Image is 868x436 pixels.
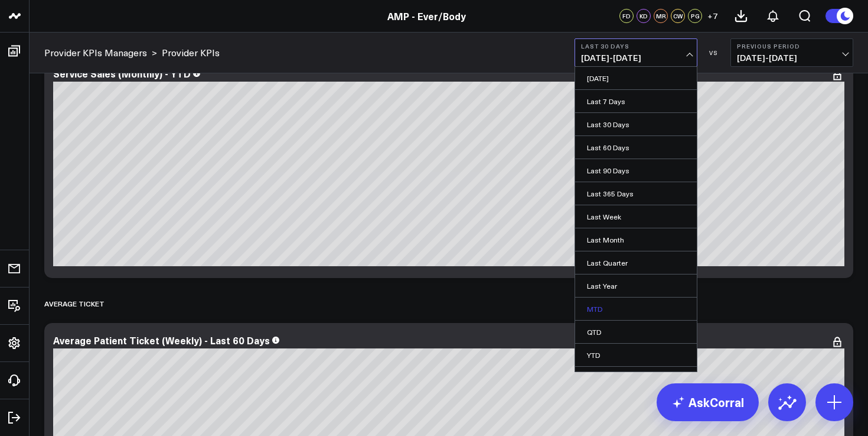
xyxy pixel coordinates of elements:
div: CW [671,9,685,23]
div: PG [688,9,702,23]
div: > [44,46,157,59]
b: Previous Period [737,43,847,50]
b: Last 30 Days [581,43,691,50]
a: Last Month [575,228,697,251]
div: VS [703,49,725,56]
span: [DATE] - [DATE] [737,53,847,63]
button: Previous Period[DATE]-[DATE] [730,38,853,67]
a: QTD [575,321,697,343]
span: + 7 [707,12,717,20]
div: AVERAGE TICKET [44,290,105,317]
a: Last Week [575,205,697,228]
a: Last Year [575,274,697,297]
a: Last 365 Days [575,182,697,205]
a: Provider KPIs Managers [44,46,147,59]
a: YTD [575,344,697,366]
a: Last 90 Days [575,159,697,182]
a: MTD [575,298,697,320]
div: Average Patient Ticket (Weekly) - Last 60 Days [53,334,270,347]
span: [DATE] - [DATE] [581,53,691,63]
button: +7 [705,9,719,23]
a: [DATE] [575,67,697,89]
a: Last 30 Days [575,113,697,135]
div: MR [654,9,668,23]
a: Last Quarter [575,251,697,274]
a: Last 60 Days [575,136,697,159]
a: Last 7 Days [575,90,697,112]
a: AMP - Ever/Body [387,9,466,22]
a: Provider KPIs [162,46,220,59]
div: Service Sales (Monthly) - YTD [53,67,191,80]
div: FD [619,9,634,23]
button: Last 30 Days[DATE]-[DATE] [575,38,697,67]
a: AskCorral [657,383,759,421]
a: Custom Dates [575,367,697,389]
div: KD [637,9,651,23]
